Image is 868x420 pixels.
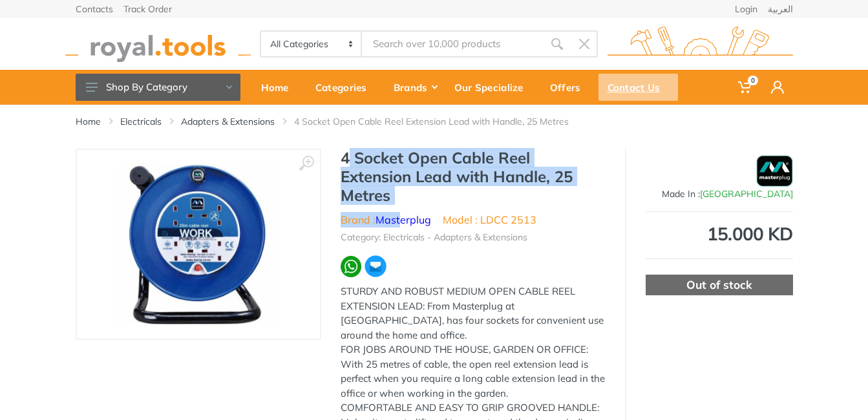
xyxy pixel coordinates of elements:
input: Site search [362,30,543,58]
li: 4 Socket Open Cable Reel Extension Lead with Handle, 25 Metres [294,115,588,128]
a: Contact Us [598,70,678,105]
a: Electricals [120,115,162,128]
a: Track Order [123,5,172,14]
div: Offers [541,74,598,101]
div: 15.000 KD [646,225,793,243]
div: Contact Us [598,74,678,101]
li: Model : LDCC 2513 [443,212,536,227]
a: العربية [768,5,793,14]
img: Royal Tools - 4 Socket Open Cable Reel Extension Lead with Handle, 25 Metres [117,163,280,326]
img: royal.tools Logo [608,26,793,62]
select: Category [261,32,363,56]
span: [GEOGRAPHIC_DATA] [700,188,793,200]
h1: 4 Socket Open Cable Reel Extension Lead with Handle, 25 Metres [341,149,606,204]
a: 0 [729,70,762,105]
button: Shop By Category [76,74,240,101]
div: Brands [385,74,445,101]
span: 0 [748,76,758,85]
div: Our Specialize [445,74,541,101]
a: Home [252,70,306,105]
li: Category: Electricals - Adapters & Extensions [341,231,527,244]
div: Made In : [646,187,793,201]
a: Our Specialize [445,70,541,105]
a: Contacts [76,5,113,14]
img: Masterplug [756,155,793,187]
a: Masterplug [376,213,431,226]
a: Login [735,5,757,14]
img: royal.tools Logo [65,26,251,62]
a: Home [76,115,101,128]
div: Categories [306,74,385,101]
img: wa.webp [341,256,362,277]
img: ma.webp [364,255,387,278]
a: Categories [306,70,385,105]
a: Adapters & Extensions [181,115,275,128]
nav: breadcrumb [76,115,793,128]
li: Brand : [341,212,431,227]
div: Out of stock [646,275,793,295]
div: Home [252,74,306,101]
a: Offers [541,70,598,105]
